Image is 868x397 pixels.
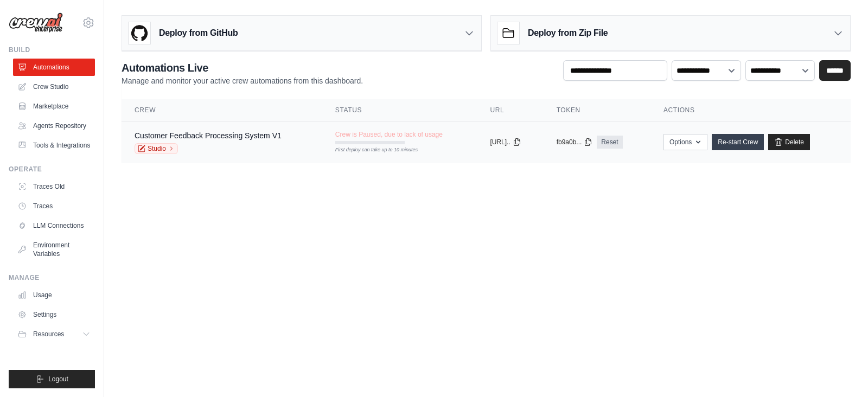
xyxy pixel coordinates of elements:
[13,59,95,76] a: Automations
[9,370,95,388] button: Logout
[650,99,851,121] th: Actions
[9,12,63,33] img: Logo
[712,134,764,150] a: Re-start Crew
[48,375,68,383] span: Logout
[122,75,363,86] p: Manage and monitor your active crew automations from this dashboard.
[322,99,477,121] th: Status
[13,137,95,154] a: Tools & Integrations
[13,78,95,95] a: Crew Studio
[597,136,622,149] a: Reset
[13,217,95,234] a: LLM Connections
[135,143,178,154] a: Studio
[13,178,95,195] a: Traces Old
[13,286,95,304] a: Usage
[557,138,593,146] button: fb9a0b...
[544,99,650,121] th: Token
[129,22,150,44] img: GitHub Logo
[13,325,95,343] button: Resources
[13,197,95,215] a: Traces
[159,27,238,40] h3: Deploy from GitHub
[335,130,443,139] span: Crew is Paused, due to lack of usage
[768,134,810,150] a: Delete
[13,117,95,135] a: Agents Repository
[122,99,322,121] th: Crew
[477,99,543,121] th: URL
[663,134,707,150] button: Options
[9,46,95,54] div: Build
[528,27,608,40] h3: Deploy from Zip File
[13,98,95,115] a: Marketplace
[33,330,64,338] span: Resources
[335,146,405,154] div: First deploy can take up to 10 minutes
[135,131,282,140] a: Customer Feedback Processing System V1
[122,60,363,75] h2: Automations Live
[13,306,95,323] a: Settings
[9,273,95,282] div: Manage
[13,236,95,262] a: Environment Variables
[9,165,95,174] div: Operate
